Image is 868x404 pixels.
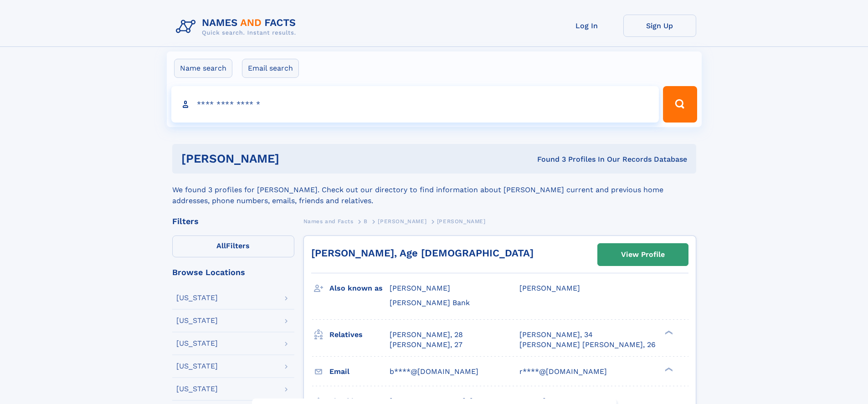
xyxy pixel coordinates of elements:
a: [PERSON_NAME], 27 [390,340,462,350]
label: Name search [174,59,232,78]
input: search input [171,86,659,123]
span: [PERSON_NAME] [378,218,426,225]
a: View Profile [598,244,688,266]
span: B [364,218,368,225]
h3: Also known as [329,281,390,296]
div: ❯ [663,366,673,372]
a: Sign Up [623,15,696,37]
div: [US_STATE] [176,340,218,347]
div: Found 3 Profiles In Our Records Database [408,154,687,164]
a: [PERSON_NAME], 34 [519,330,593,340]
label: Email search [242,59,299,78]
a: [PERSON_NAME], Age [DEMOGRAPHIC_DATA] [311,247,534,259]
div: View Profile [621,244,665,265]
span: All [216,241,226,250]
div: [US_STATE] [176,317,218,324]
a: B [364,215,368,227]
div: Filters [172,217,294,225]
div: We found 3 profiles for [PERSON_NAME]. Check out our directory to find information about [PERSON_... [172,174,696,206]
button: Search Button [663,86,697,123]
label: Filters [172,235,294,257]
a: [PERSON_NAME], 28 [390,330,463,340]
a: Names and Facts [303,215,354,227]
div: Browse Locations [172,268,294,276]
span: [PERSON_NAME] [390,284,450,292]
div: ❯ [663,329,673,335]
a: [PERSON_NAME] [378,215,426,227]
h1: [PERSON_NAME] [181,153,408,164]
h3: Email [329,364,390,379]
span: [PERSON_NAME] Bank [390,298,470,307]
div: [US_STATE] [176,385,218,393]
a: Log In [550,15,623,37]
a: [PERSON_NAME] [PERSON_NAME], 26 [519,340,656,350]
span: [PERSON_NAME] [519,284,580,292]
img: Logo Names and Facts [172,15,303,39]
span: [PERSON_NAME] [437,218,486,225]
div: [US_STATE] [176,294,218,302]
h3: Relatives [329,327,390,343]
div: [US_STATE] [176,363,218,370]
